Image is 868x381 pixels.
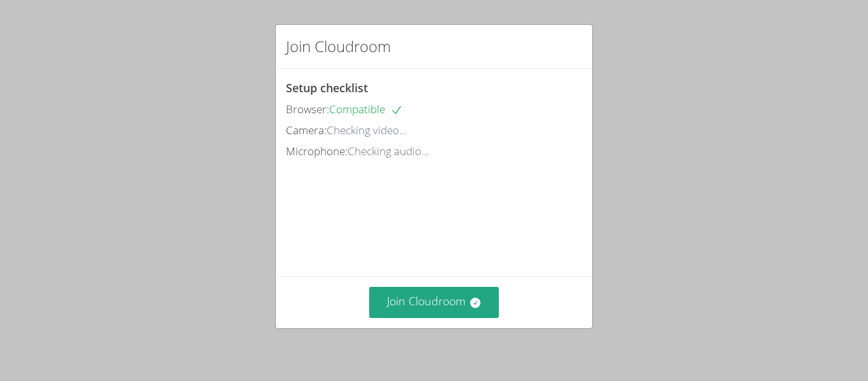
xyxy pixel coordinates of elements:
[286,102,329,116] span: Browser:
[369,287,499,318] button: Join Cloudroom
[327,123,407,137] span: Checking video...
[329,102,403,116] span: Compatible
[286,35,391,58] h2: Join Cloudroom
[286,144,348,158] span: Microphone:
[286,80,368,95] span: Setup checklist
[348,144,429,158] span: Checking audio...
[286,123,327,137] span: Camera:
